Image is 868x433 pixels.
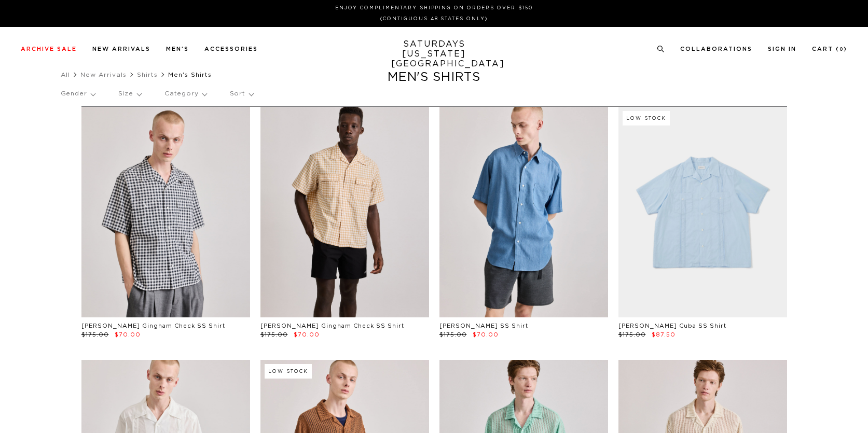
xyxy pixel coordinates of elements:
[391,39,477,69] a: SATURDAYS[US_STATE][GEOGRAPHIC_DATA]
[81,332,109,338] span: $175.00
[25,15,843,23] p: (Contiguous 48 States Only)
[204,46,258,52] a: Accessories
[61,72,70,78] a: All
[137,72,158,78] a: Shirts
[265,364,312,379] div: Low Stock
[168,72,212,78] span: Men's Shirts
[92,46,150,52] a: New Arrivals
[652,332,676,338] span: $87.50
[839,47,844,52] small: 0
[294,332,320,338] span: $70.00
[61,82,95,106] p: Gender
[812,46,847,52] a: Cart (0)
[260,332,288,338] span: $175.00
[768,46,796,52] a: Sign In
[618,323,726,329] a: [PERSON_NAME] Cuba SS Shirt
[81,323,225,329] a: [PERSON_NAME] Gingham Check SS Shirt
[118,82,141,106] p: Size
[115,332,141,338] span: $70.00
[21,46,77,52] a: Archive Sale
[439,332,467,338] span: $175.00
[473,332,499,338] span: $70.00
[164,82,206,106] p: Category
[80,72,127,78] a: New Arrivals
[439,323,528,329] a: [PERSON_NAME] SS Shirt
[166,46,189,52] a: Men's
[618,332,646,338] span: $175.00
[230,82,253,106] p: Sort
[623,111,670,125] div: Low Stock
[25,4,843,12] p: Enjoy Complimentary Shipping on Orders Over $150
[680,46,752,52] a: Collaborations
[260,323,404,329] a: [PERSON_NAME] Gingham Check SS Shirt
